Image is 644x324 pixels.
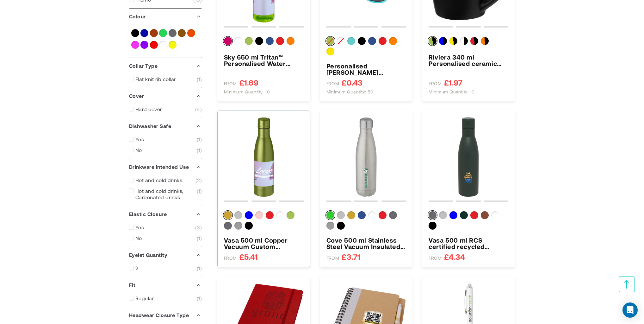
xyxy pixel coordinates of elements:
[129,235,202,241] a: No 1
[150,41,158,49] a: Red
[224,222,232,230] div: Titanium
[129,247,202,263] div: Eyelet Quantity
[195,224,202,231] span: 3
[245,211,253,219] div: Blue
[224,117,304,197] img: Vasa 500 ml Copper Vacuum Custom Insulated Water Bottle
[169,41,176,49] a: Yellow
[245,37,253,45] div: Lime
[135,265,138,271] span: 2
[326,255,339,261] span: FROM
[224,89,270,95] span: Minimum quantity: 10
[224,211,232,219] div: Gold
[187,29,195,37] a: Orange
[481,37,489,45] div: Solid black&Orange
[326,222,334,230] div: Matted Grey
[481,211,489,219] div: Bronze
[255,211,263,219] div: Rose gold
[129,277,202,293] div: Fit
[460,211,468,219] div: Green flash
[326,117,406,197] img: Cove 500 ml Stainless Steel Vacuum Insulated Water Bottle
[326,37,406,58] div: Colour
[129,58,202,74] div: Collar Type
[224,54,304,67] a: Sky 650 ml Tritan™ Personalised Water Bottle
[429,255,442,261] span: FROM
[326,211,406,232] div: Colour
[131,41,139,49] a: Pink
[169,29,176,37] a: Grey
[224,237,304,250] a: Vasa 500 ml Copper Vacuum Custom Insulated Water Bottle
[140,41,148,49] a: Purple
[129,307,202,323] div: Headwear Closure Type
[449,37,457,45] div: Solid black&Yellow
[429,211,508,232] div: Colour
[197,295,202,302] span: 1
[178,29,186,37] a: Natural
[131,29,139,37] a: Black
[129,177,202,183] a: Hot and cold drinks 2
[326,81,339,86] span: FROM
[135,136,144,143] span: Yes
[234,211,242,219] div: Silver
[135,106,162,112] span: Hard cover
[326,63,406,75] h3: Personalised [PERSON_NAME] Sunglasses
[255,37,263,45] div: Solid black
[224,211,304,232] div: Colour
[389,211,397,219] div: Titanium
[347,211,355,219] div: Gold
[444,253,465,261] span: £4.34
[326,63,406,75] a: Personalised Sun Ray Sunglasses
[337,37,345,45] div: White
[224,37,232,45] div: Magenta
[429,37,508,48] div: Colour
[129,295,202,302] a: Regular 1
[140,29,148,37] a: Blue
[429,54,508,67] a: Riviera 340 ml Personalised ceramic mug
[347,37,355,45] div: Aqua blue
[197,76,202,82] span: 1
[234,37,242,45] div: White
[129,224,202,231] a: Yes 3
[245,222,253,230] div: Solid black
[129,118,202,134] div: Dishwasher Safe
[622,302,638,318] div: Open Intercom Messenger
[429,117,508,197] img: Vasa 500 ml RCS certified recycled stainless steel copper vacuum insulated bottle
[135,177,182,183] span: Hot and cold drinks
[129,136,202,143] a: Yes 1
[159,41,167,49] a: White
[135,147,142,153] span: No
[197,265,202,271] span: 1
[129,88,202,104] div: Cover
[337,211,345,219] div: Silver
[326,237,406,250] a: Cove 500 ml Stainless Steel Vacuum Insulated Water Bottle
[337,222,345,230] div: Solid black
[326,89,374,95] span: Minimum quantity: 50
[195,177,202,183] span: 2
[234,222,242,230] div: Matted Grey
[429,237,508,250] a: Vasa 500 ml RCS certified recycled stainless steel copper vacuum insulated bottle
[129,206,202,222] div: Elastic Closure
[358,37,366,45] div: Solid black
[266,37,274,45] div: Royal blue
[429,211,437,219] div: Titanium
[129,265,202,271] a: 2 1
[135,224,144,231] span: Yes
[287,211,294,219] div: Lime
[368,37,376,45] div: Royal blue
[135,295,154,302] span: Regular
[342,253,360,261] span: £3.71
[460,37,468,45] div: Solid black&White
[326,211,334,219] div: Lime green
[439,211,447,219] div: Silver
[266,211,274,219] div: Red
[129,159,202,175] div: Drinkware Intended Use
[197,147,202,153] span: 1
[379,37,387,45] div: Red
[326,37,334,45] div: Lime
